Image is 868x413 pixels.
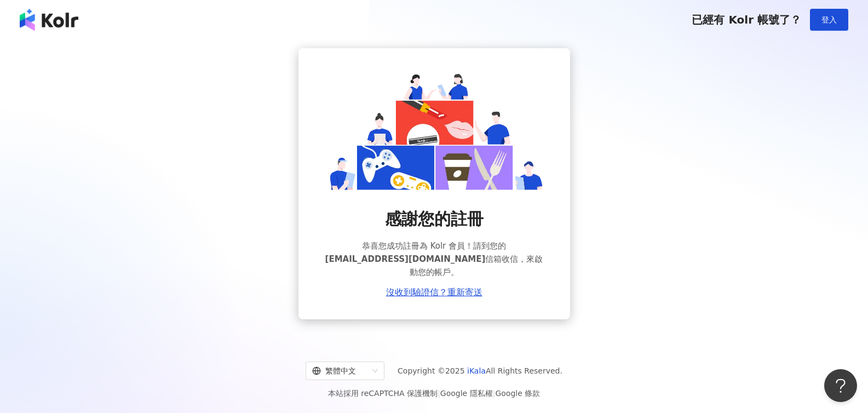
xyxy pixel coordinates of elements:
[824,369,857,402] iframe: Help Scout Beacon - Open
[325,70,544,190] img: register success
[328,387,540,400] span: 本站採用 reCAPTCHA 保護機制
[467,366,486,375] a: iKala
[438,389,440,398] span: |
[325,254,486,264] span: [EMAIL_ADDRESS][DOMAIN_NAME]
[325,239,544,279] span: 恭喜您成功註冊為 Kolr 會員！請到您的 信箱收信，來啟動您的帳戶。
[20,9,78,31] img: logo
[385,208,484,231] span: 感謝您的註冊
[386,288,482,297] a: 沒收到驗證信？重新寄送
[821,15,837,24] span: 登入
[312,362,368,380] div: 繁體中文
[692,13,801,26] span: 已經有 Kolr 帳號了？
[495,389,540,398] a: Google 條款
[440,389,493,398] a: Google 隱私權
[398,364,562,377] span: Copyright © 2025 All Rights Reserved.
[493,389,496,398] span: |
[810,9,848,31] button: 登入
